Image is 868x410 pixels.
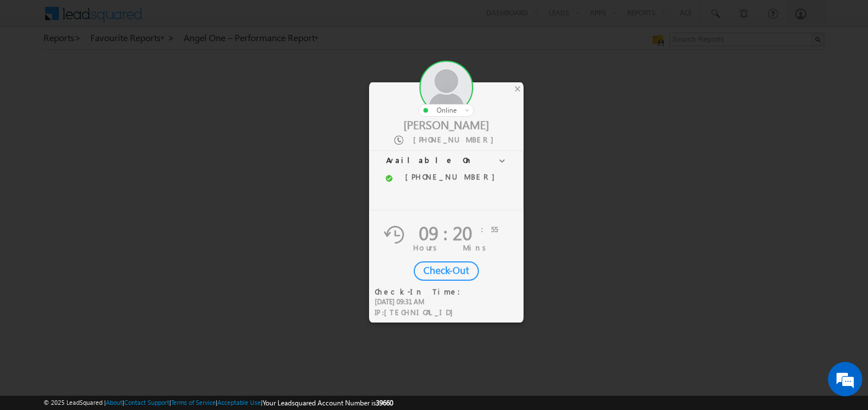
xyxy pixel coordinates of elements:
[375,307,467,318] div: IP :
[463,242,490,252] span: Mins
[413,242,441,252] span: Hours
[19,60,48,75] img: d_60004797649_company_0_60004797649
[15,106,209,312] textarea: Type your message and hit 'Enter'
[217,399,261,406] a: Acceptable Use
[375,297,467,307] div: [DATE] 09:31 AM
[403,172,502,182] div: [PHONE_NUMBER]
[384,307,459,317] span: [TECHNICAL_ID]
[43,397,393,408] span: © 2025 LeadSquared | | | | |
[419,220,472,245] span: 09 : 20
[124,399,169,406] a: Contact Support
[106,399,122,406] a: About
[376,399,393,407] span: 39660
[369,117,524,132] div: [PERSON_NAME]
[437,106,457,114] span: online
[60,60,192,75] div: Chat with us now
[263,399,393,407] span: Your Leadsquared Account Number is
[156,321,208,337] em: Start Chat
[171,399,216,406] a: Terms of Service
[481,224,498,234] span: :55
[512,82,524,95] div: ×
[414,261,479,281] div: Check-Out
[369,150,524,171] h3: Available On
[188,6,215,33] div: Minimize live chat window
[413,134,500,144] span: [PHONE_NUMBER]
[375,286,467,297] div: Check-In Time:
